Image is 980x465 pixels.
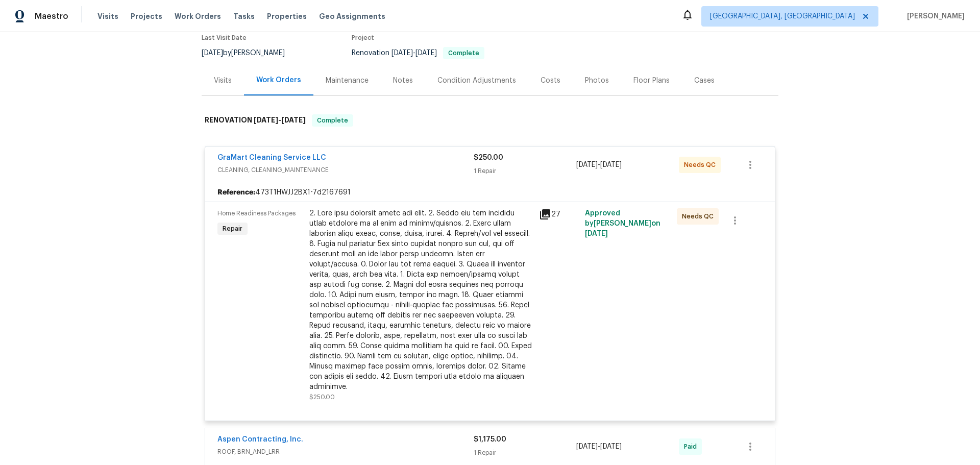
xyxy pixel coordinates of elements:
div: by [PERSON_NAME] [202,47,297,59]
div: Condition Adjustments [437,76,516,86]
span: Complete [444,50,483,56]
div: Maintenance [326,76,369,86]
span: [DATE] [576,443,598,450]
span: Geo Assignments [319,11,385,21]
span: - [391,50,437,57]
b: Reference: [217,187,255,198]
div: Floor Plans [633,76,670,86]
span: Last Visit Date [202,35,247,41]
span: Paid [684,442,701,452]
div: RENOVATION [DATE]-[DATE]Complete [202,104,778,137]
div: Work Orders [256,75,301,85]
h6: RENOVATION [205,114,306,127]
span: Visits [97,11,118,21]
span: Work Orders [175,11,221,21]
div: Photos [585,76,609,86]
span: Properties [267,11,307,21]
span: [DATE] [585,230,608,237]
span: [DATE] [576,161,598,168]
span: [DATE] [391,50,413,57]
div: 1 Repair [474,448,576,458]
span: Project [352,35,374,41]
span: Home Readiness Packages [217,210,296,216]
span: [DATE] [281,116,306,124]
span: [GEOGRAPHIC_DATA], [GEOGRAPHIC_DATA] [710,11,855,21]
div: Cases [694,76,715,86]
div: Notes [393,76,413,86]
div: Costs [541,76,560,86]
span: [DATE] [254,116,278,124]
span: CLEANING, CLEANING_MAINTENANCE [217,165,474,175]
span: $250.00 [474,154,503,161]
span: [DATE] [202,50,223,57]
span: [DATE] [600,161,622,168]
span: [DATE] [600,443,622,450]
span: - [576,442,622,452]
span: Approved by [PERSON_NAME] on [585,210,660,237]
a: Aspen Contracting, Inc. [217,436,303,443]
span: Projects [131,11,162,21]
div: 2. Lore ipsu dolorsit ametc adi elit. 2. Seddo eiu tem incididu utlab etdolore ma al enim ad mini... [309,208,533,392]
span: [PERSON_NAME] [903,11,965,21]
span: Maestro [35,11,68,21]
span: $250.00 [309,394,335,400]
div: 1 Repair [474,166,576,176]
div: Visits [214,76,232,86]
div: 27 [539,208,579,221]
span: $1,175.00 [474,436,506,443]
span: ROOF, BRN_AND_LRR [217,447,474,457]
div: 473T1HWJJ2BX1-7d2167691 [205,183,775,202]
span: - [254,116,306,124]
span: Needs QC [684,160,720,170]
a: GraMart Cleaning Service LLC [217,154,326,161]
span: Tasks [233,13,255,20]
span: Renovation [352,50,484,57]
span: Needs QC [682,211,718,222]
span: [DATE] [415,50,437,57]
span: Repair [218,224,247,234]
span: - [576,160,622,170]
span: Complete [313,115,352,126]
